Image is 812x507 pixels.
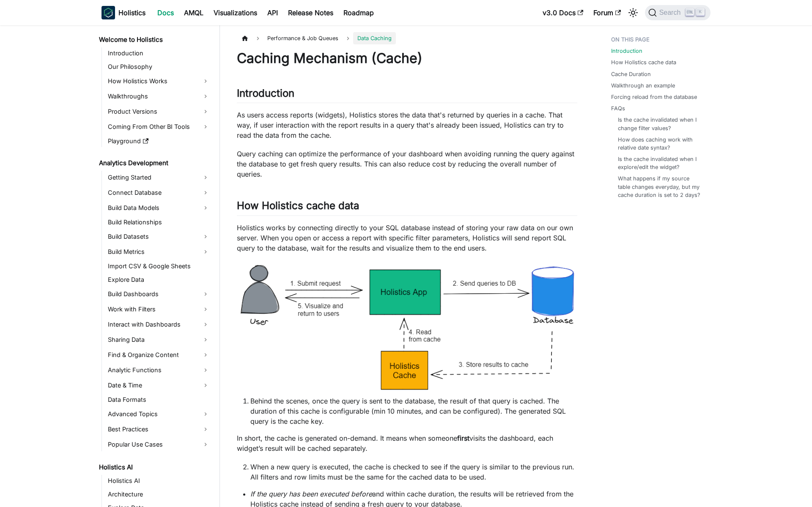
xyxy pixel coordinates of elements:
a: Architecture [105,488,212,500]
a: Playground [105,135,212,147]
a: Docs [152,6,179,19]
a: What happens if my source table changes everyday, but my cache duration is set to 2 days? [618,174,702,199]
a: Best Practices [105,422,212,436]
a: Build Data Models [105,201,212,215]
a: How does caching work with relative date syntax? [618,136,702,152]
a: Interact with Dashboards [105,318,212,331]
a: Is the cache invalidated when I change filter values? [618,116,702,132]
a: v3.0 Docs [538,6,588,19]
a: Welcome to Holistics [96,34,212,46]
a: Build Metrics [105,245,212,259]
a: How Holistics cache data [611,58,676,66]
p: Query caching can optimize the performance of your dashboard when avoiding running the query agai... [237,149,577,179]
nav: Breadcrumbs [237,32,577,44]
kbd: K [696,8,705,16]
a: Walkthrough an example [611,82,675,90]
a: Work with Filters [105,303,212,316]
a: Roadmap [338,6,379,19]
a: Introduction [105,47,212,59]
h1: Caching Mechanism (Cache) [237,50,577,67]
a: HolisticsHolistics [101,6,145,19]
nav: Docs sidebar [93,25,220,507]
a: Cache Duration [611,70,651,78]
a: Holistics AI [105,475,212,487]
a: API [262,6,283,19]
a: Build Relationships [105,216,212,228]
a: Date & Time [105,379,212,392]
li: When a new query is executed, the cache is checked to see if the query is similar to the previous... [250,462,577,482]
p: Holistics works by connecting directly to your SQL database instead of storing your raw data on o... [237,223,577,253]
button: Switch between dark and light mode (currently light mode) [626,6,640,19]
a: Introduction [611,47,642,55]
span: Search [657,9,686,16]
em: If the query has been executed before [250,490,372,498]
b: Holistics [118,8,145,18]
a: Coming From Other BI Tools [105,120,212,134]
a: Holistics AI [96,461,212,473]
img: Holistics [101,6,115,19]
button: Search (Ctrl+K) [645,5,710,20]
a: Import CSV & Google Sheets [105,260,212,272]
a: Forum [588,6,626,19]
a: Release Notes [283,6,338,19]
a: Data Formats [105,394,212,406]
a: Analytics Development [96,157,212,169]
a: Build Dashboards [105,287,212,301]
a: Advanced Topics [105,407,212,421]
img: Cache Mechanism [237,262,577,394]
span: Data Caching [353,32,396,44]
a: Walkthroughs [105,90,212,103]
a: Popular Use Cases [105,438,212,451]
a: Forcing reload from the database [611,93,697,101]
li: Behind the scenes, once the query is sent to the database, the result of that query is cached. Th... [250,396,577,426]
a: Connect Database [105,186,212,199]
a: Build Datasets [105,230,212,243]
a: Getting Started [105,171,212,184]
p: In short, the cache is generated on-demand. It means when someone visits the dashboard, each widg... [237,433,577,453]
a: Is the cache invalidated when I explore/edit the widget? [618,155,702,171]
a: Sharing Data [105,333,212,346]
a: Product Versions [105,105,212,118]
a: Home page [237,32,253,44]
a: AMQL [179,6,208,19]
h2: How Holistics cache data [237,199,577,215]
p: As users access reports (widgets), Holistics stores the data that's returned by queries in a cach... [237,110,577,140]
a: Visualizations [208,6,262,19]
a: Find & Organize Content [105,348,212,362]
h2: Introduction [237,87,577,103]
a: How Holistics Works [105,74,212,88]
a: Analytic Functions [105,363,212,377]
a: Explore Data [105,274,212,286]
strong: first [457,434,469,442]
a: Our Philosophy [105,61,212,73]
span: Performance & Job Queues [263,32,343,44]
a: FAQs [611,104,625,112]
